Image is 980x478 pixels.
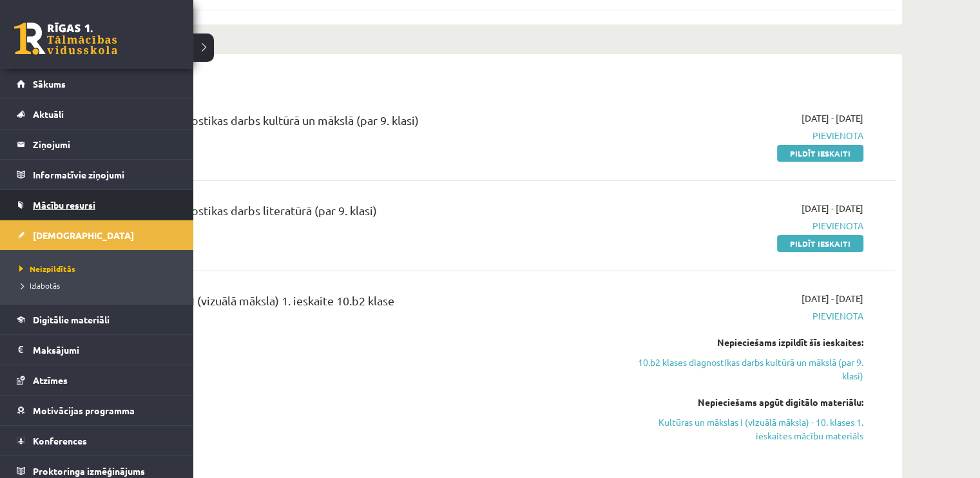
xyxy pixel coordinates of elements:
[17,69,177,99] a: Sākums
[33,129,177,159] legend: Ziņojumi
[33,374,68,386] span: Atzīmes
[17,220,177,250] a: [DEMOGRAPHIC_DATA]
[17,335,177,365] a: Maksājumi
[33,465,145,477] span: Proktoringa izmēģinājums
[620,219,863,233] span: Pievienota
[33,335,177,365] legend: Maksājumi
[620,416,863,443] a: Kultūras un mākslas I (vizuālā māksla) - 10. klases 1. ieskaites mācību materiāls
[17,99,177,129] a: Aktuāli
[17,305,177,334] a: Digitālie materiāli
[16,280,180,291] a: Izlabotās
[33,199,95,211] span: Mācību resursi
[17,396,177,425] a: Motivācijas programma
[17,160,177,189] a: Informatīvie ziņojumi
[777,235,863,252] a: Pildīt ieskaiti
[97,111,601,135] div: 10.b2 klases diagnostikas darbs kultūrā un mākslā (par 9. klasi)
[620,336,863,349] div: Nepieciešams izpildīt šīs ieskaites:
[620,356,863,383] a: 10.b2 klases diagnostikas darbs kultūrā un mākslā (par 9. klasi)
[16,263,180,274] a: Neizpildītās
[620,309,863,323] span: Pievienota
[777,145,863,162] a: Pildīt ieskaiti
[33,160,177,189] legend: Informatīvie ziņojumi
[17,426,177,455] a: Konferences
[97,202,601,225] div: 10.b2 klases diagnostikas darbs literatūrā (par 9. klasi)
[33,229,134,241] span: [DEMOGRAPHIC_DATA]
[33,108,64,120] span: Aktuāli
[802,202,863,215] span: [DATE] - [DATE]
[802,111,863,125] span: [DATE] - [DATE]
[97,292,601,316] div: Kultūra un māksla I (vizuālā māksla) 1. ieskaite 10.b2 klase
[16,263,75,274] span: Neizpildītās
[17,365,177,395] a: Atzīmes
[33,435,87,446] span: Konferences
[620,129,863,142] span: Pievienota
[33,405,135,416] span: Motivācijas programma
[17,190,177,220] a: Mācību resursi
[620,396,863,409] div: Nepieciešams apgūt digitālo materiālu:
[17,129,177,159] a: Ziņojumi
[802,292,863,305] span: [DATE] - [DATE]
[33,78,66,90] span: Sākums
[33,314,110,325] span: Digitālie materiāli
[14,23,117,55] a: Rīgas 1. Tālmācības vidusskola
[16,280,60,291] span: Izlabotās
